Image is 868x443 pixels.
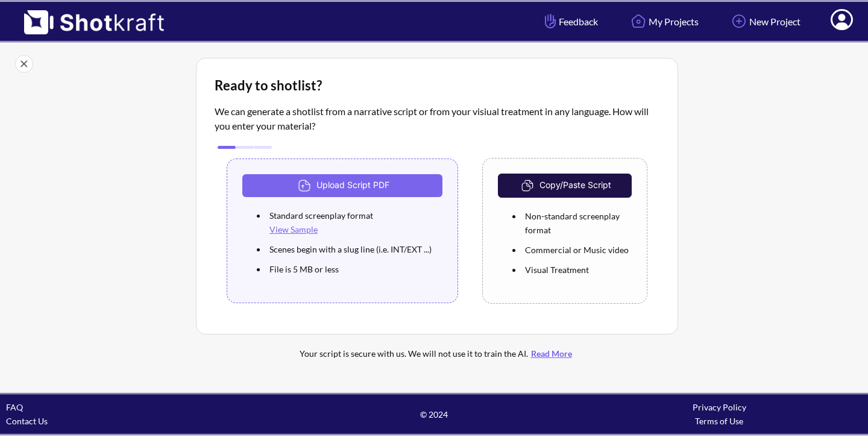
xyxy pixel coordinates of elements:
img: Hand Icon [542,11,559,31]
span: © 2024 [291,407,576,421]
li: Non-standard screenplay format [522,206,632,240]
button: Upload Script PDF [242,174,442,197]
a: Read More [528,348,575,359]
img: CopyAndPaste Icon [518,177,539,195]
a: My Projects [619,5,708,37]
li: File is 5 MB or less [266,259,442,279]
div: Terms of Use [577,414,862,428]
img: Home Icon [628,11,649,31]
div: Ready to shotlist? [215,77,659,95]
a: New Project [720,5,810,37]
a: FAQ [6,402,23,412]
div: Privacy Policy [577,400,862,414]
li: Scenes begin with a slug line (i.e. INT/EXT ...) [266,239,442,259]
img: Upload Icon [295,177,316,195]
a: View Sample [269,224,318,234]
button: Copy/Paste Script [498,174,632,198]
p: We can generate a shotlist from a narrative script or from your visiual treatment in any language... [215,104,659,133]
img: Add Icon [729,11,749,31]
span: Feedback [542,14,598,28]
li: Commercial or Music video [522,240,632,260]
li: Visual Treatment [522,260,632,280]
li: Standard screenplay format [266,206,442,239]
div: Your script is secure with us. We will not use it to train the AI. [244,347,630,360]
a: Contact Us [6,416,48,426]
img: Close Icon [15,55,33,73]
